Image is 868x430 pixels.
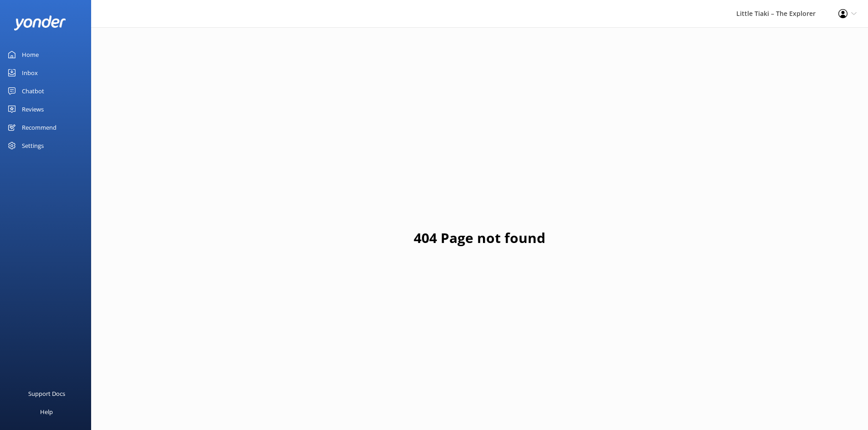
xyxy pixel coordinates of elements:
[22,100,44,118] div: Reviews
[22,137,44,155] div: Settings
[40,403,53,421] div: Help
[14,15,66,30] img: yonder-white-logo.png
[28,384,65,403] div: Support Docs
[22,64,38,82] div: Inbox
[22,82,44,100] div: Chatbot
[414,227,545,249] h1: 404 Page not found
[22,118,56,137] div: Recommend
[22,46,39,64] div: Home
